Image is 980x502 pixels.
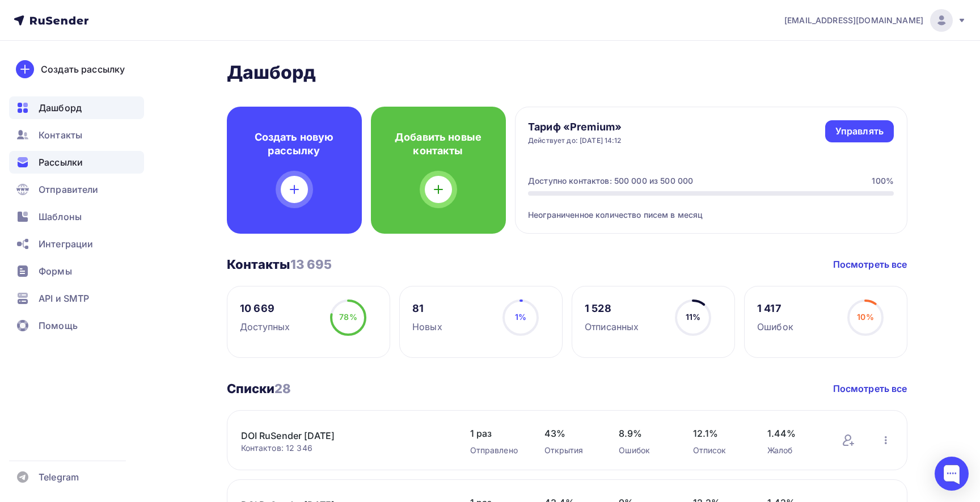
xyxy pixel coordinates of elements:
[412,320,442,334] div: Новых
[693,427,745,440] span: 12.1%
[693,445,745,456] div: Отписок
[39,319,78,332] span: Помощь
[39,237,93,251] span: Интеграции
[528,120,622,134] h4: Тариф «Premium»
[227,256,332,272] h3: Контакты
[227,61,907,84] h2: Дашборд
[39,470,79,484] span: Telegram
[528,175,693,187] div: Доступно контактов: 500 000 из 500 000
[619,427,670,440] span: 8.9%
[240,320,290,334] div: Доступных
[833,382,907,395] a: Посмотреть все
[619,445,670,456] div: Ошибок
[240,302,290,315] div: 10 669
[757,320,793,334] div: Ошибок
[9,178,144,201] a: Отправители
[241,442,447,454] div: Контактов: 12 346
[39,155,83,169] span: Рассылки
[767,445,819,456] div: Жалоб
[585,302,639,315] div: 1 528
[833,258,907,271] a: Посмотреть все
[528,196,894,221] div: Неограниченное количество писем в месяц
[39,264,72,278] span: Формы
[784,9,966,32] a: [EMAIL_ADDRESS][DOMAIN_NAME]
[9,96,144,119] a: Дашборд
[857,312,873,322] span: 10%
[290,257,332,272] span: 13 695
[241,429,434,442] a: DOI RuSender [DATE]
[389,130,488,158] h4: Добавить новые контакты
[544,427,596,440] span: 43%
[515,312,526,322] span: 1%
[767,427,819,440] span: 1.44%
[757,302,793,315] div: 1 417
[9,205,144,228] a: Шаблоны
[9,151,144,174] a: Рассылки
[686,312,700,322] span: 11%
[544,445,596,456] div: Открытия
[835,125,884,138] div: Управлять
[9,124,144,146] a: Контакты
[274,381,291,396] span: 28
[470,427,522,440] span: 1 раз
[412,302,442,315] div: 81
[39,210,82,223] span: Шаблоны
[339,312,357,322] span: 78%
[39,128,82,142] span: Контакты
[872,175,894,187] div: 100%
[39,292,89,305] span: API и SMTP
[41,62,125,76] div: Создать рассылку
[39,183,99,196] span: Отправители
[39,101,82,115] span: Дашборд
[9,260,144,282] a: Формы
[784,15,923,26] span: [EMAIL_ADDRESS][DOMAIN_NAME]
[470,445,522,456] div: Отправлено
[245,130,344,158] h4: Создать новую рассылку
[528,136,622,145] div: Действует до: [DATE] 14:12
[227,381,292,396] h3: Списки
[585,320,639,334] div: Отписанных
